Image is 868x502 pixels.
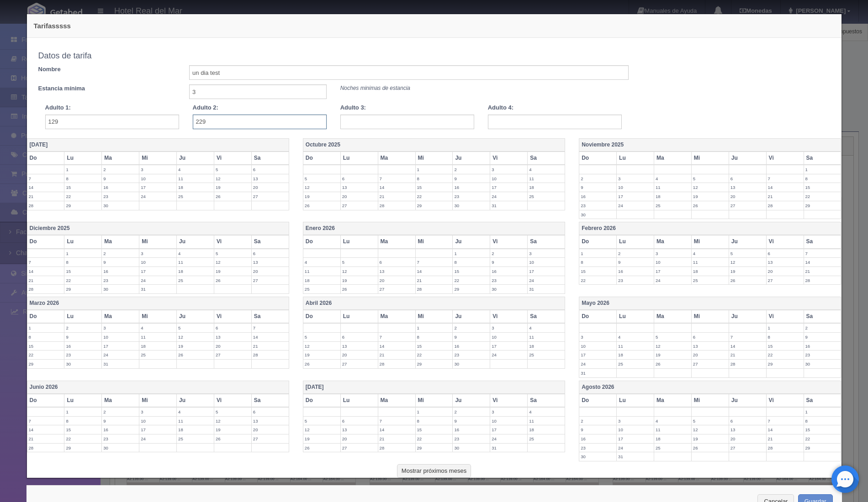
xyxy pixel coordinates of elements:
[692,333,729,341] label: 6
[102,417,139,425] label: 9
[767,267,804,276] label: 20
[303,417,340,425] label: 5
[177,192,214,201] label: 25
[579,258,616,267] label: 8
[416,276,453,285] label: 21
[139,258,176,267] label: 10
[729,258,766,267] label: 12
[729,360,766,368] label: 28
[767,174,804,183] label: 7
[579,249,616,258] label: 1
[692,192,729,201] label: 19
[579,201,616,210] label: 23
[102,258,139,267] label: 9
[617,267,654,276] label: 16
[303,333,340,341] label: 5
[767,276,804,285] label: 27
[579,267,616,276] label: 15
[341,192,378,201] label: 20
[378,174,415,183] label: 7
[252,417,289,425] label: 13
[252,324,289,332] label: 7
[579,183,616,192] label: 9
[804,201,841,210] label: 29
[692,249,729,258] label: 4
[490,276,527,285] label: 23
[579,192,616,201] label: 16
[378,258,415,267] label: 6
[767,201,804,210] label: 28
[453,360,490,368] label: 30
[64,333,101,341] label: 9
[579,369,616,377] label: 31
[488,104,513,112] label: Adulto 4:
[341,360,378,368] label: 27
[804,360,841,368] label: 30
[214,350,251,359] label: 27
[177,342,214,350] label: 19
[139,285,176,293] label: 31
[654,192,691,201] label: 18
[692,350,729,359] label: 20
[341,342,378,350] label: 13
[303,258,340,267] label: 4
[416,324,453,332] label: 1
[27,174,64,183] label: 7
[27,258,64,267] label: 7
[767,324,804,332] label: 1
[252,165,289,174] label: 6
[453,258,490,267] label: 8
[490,350,527,359] label: 24
[528,165,565,174] label: 4
[341,174,378,183] label: 6
[303,192,340,201] label: 19
[303,174,340,183] label: 5
[214,174,251,183] label: 12
[579,210,616,219] label: 30
[252,350,289,359] label: 28
[654,174,691,183] label: 4
[804,276,841,285] label: 28
[416,267,453,276] label: 14
[528,174,565,183] label: 11
[579,174,616,183] label: 2
[453,249,490,258] label: 1
[528,192,565,201] label: 25
[27,285,64,293] label: 28
[102,285,139,293] label: 30
[654,267,691,276] label: 17
[654,183,691,192] label: 11
[177,408,214,416] label: 4
[214,276,251,285] label: 26
[692,342,729,350] label: 13
[528,276,565,285] label: 24
[341,267,378,276] label: 12
[303,285,340,293] label: 25
[617,342,654,350] label: 11
[27,342,64,350] label: 15
[617,276,654,285] label: 23
[64,249,101,258] label: 1
[416,408,453,416] label: 1
[214,165,251,174] label: 5
[490,201,527,210] label: 31
[177,350,214,359] label: 26
[214,417,251,425] label: 12
[453,165,490,174] label: 2
[378,417,415,425] label: 7
[528,333,565,341] label: 11
[416,350,453,359] label: 22
[416,360,453,368] label: 29
[528,342,565,350] label: 18
[193,104,218,112] label: Adulto 2:
[341,183,378,192] label: 13
[139,350,176,359] label: 25
[303,342,340,350] label: 12
[378,342,415,350] label: 14
[64,360,101,368] label: 30
[303,276,340,285] label: 18
[416,201,453,210] label: 29
[32,65,183,74] label: Nombre
[804,324,841,332] label: 2
[767,350,804,359] label: 22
